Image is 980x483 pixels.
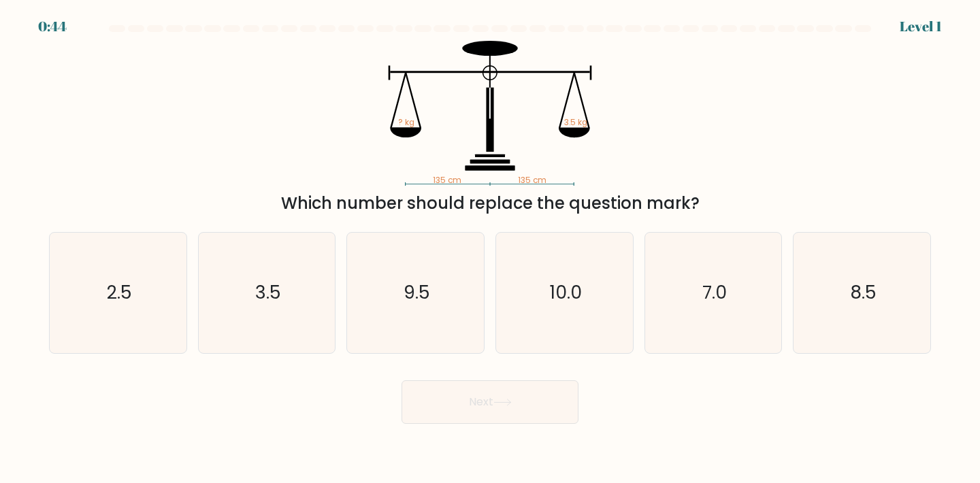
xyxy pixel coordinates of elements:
text: 2.5 [107,280,132,305]
text: 8.5 [850,280,877,305]
text: 3.5 [255,280,281,305]
div: 0:44 [38,16,67,37]
button: Next [402,380,578,424]
tspan: 3.5 kg [564,117,587,128]
div: Which number should replace the question mark? [57,191,923,216]
text: 9.5 [404,280,430,305]
text: 7.0 [702,280,727,305]
text: 10.0 [550,280,582,305]
tspan: 135 cm [433,175,461,186]
tspan: 135 cm [518,175,546,186]
tspan: ? kg [398,117,414,128]
div: Level 1 [900,16,942,37]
